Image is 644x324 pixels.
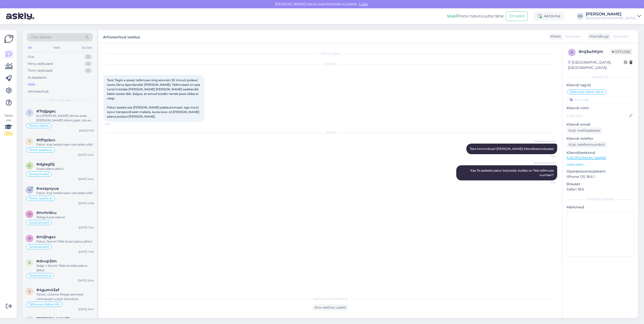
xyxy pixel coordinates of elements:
div: [GEOGRAPHIC_DATA], [GEOGRAPHIC_DATA] [568,60,624,70]
div: [DATE] 11:20 [79,250,94,254]
div: Küsi telefoninumbrit [567,141,607,148]
div: KS [577,13,584,20]
p: Märkmed [567,205,634,210]
div: Vaata siia [4,113,13,136]
span: Kas Te saaksite palun kirjutada, kuidas on Teie tellimuse number? [470,169,554,177]
p: iPhone OS 18.6.1 [567,174,634,179]
div: Socials [80,44,93,51]
div: [DATE] 11:24 [79,226,94,229]
div: # rq3whhjm [579,49,610,55]
div: Palun. Kas hetkel saan veel abiks olla? [36,142,94,147]
p: Kliendi nimi [567,105,634,111]
div: [DATE] 12:42 [78,177,94,181]
button: Emailid [506,11,528,21]
span: Soodustused [29,221,49,224]
div: Web [52,44,61,51]
div: 0 [85,61,92,66]
span: Tere! Tegin e-poest tellimuse ning soovisin 30 minuti jooksul toote Järve Sportlandist [PERSON_NA... [107,78,201,118]
div: [DATE] 13:16 [79,129,94,132]
span: #4gum43af [36,288,59,292]
div: Ilusat päeva jätku! [36,167,94,171]
div: [DATE] 12:44 [78,153,94,157]
input: Lisa nimi [567,113,628,119]
span: 9:01 [537,154,556,158]
div: Proovi tasuta juba täna: [447,13,504,19]
div: Klient [549,34,561,39]
div: Ava vestlus uuesti [312,304,348,311]
span: Toote saadavus [29,148,52,151]
span: Toote üldinfo [29,124,49,127]
input: Lisa tag [567,96,634,103]
span: Tellimuse üldine info [570,90,601,93]
div: [DATE] [103,130,557,135]
p: Kliendi telefon [567,136,634,141]
span: #mrhnilcu [36,210,57,215]
div: Kõik [28,82,35,87]
div: Minu vestlused [28,61,53,66]
span: m [28,212,31,216]
span: Tellimuse üldine info [29,303,60,306]
p: Brauser [567,181,634,187]
div: Tänan, võtame Teiega esimesel võimalusel uuesti ühendust. [36,292,94,301]
span: Tere hommikust! [PERSON_NAME] Klienditeenindusest [470,147,554,151]
p: Operatsioonisüsteem [567,169,634,174]
div: Selge :) Soovin Teile toredat päeva jätku! [36,263,94,273]
div: Uus [28,54,34,59]
span: Vestlus on arhiveeritud [313,296,348,301]
span: #drvqr3im [36,259,57,263]
div: [DATE] [103,62,557,66]
span: Otsi kliente [31,35,51,40]
p: Kliendi tag'id [567,83,634,88]
span: Offline [610,49,632,55]
span: 4 [29,289,31,293]
div: [PERSON_NAME] [567,197,634,202]
div: 2 / 3 [4,131,13,136]
span: Soodustused [29,245,49,248]
span: Aušra Kovalčik [36,316,69,321]
span: [PERSON_NAME] [534,161,556,165]
div: Tiimi vestlused [28,68,52,73]
span: t [29,140,31,143]
span: #dglag0ij [36,162,55,167]
span: r [571,50,573,54]
div: Arhiveeritud [28,89,48,94]
p: Safari 18.6 [567,187,634,192]
b: Uus! [447,14,457,18]
div: All [27,44,33,51]
a: [URL][DOMAIN_NAME] [567,156,606,160]
span: #wzayoyua [36,186,59,191]
div: 0 [85,54,92,59]
div: Klienditugi [587,34,609,39]
div: Kliendi info [567,75,634,79]
div: [DATE] 12:06 [78,201,94,205]
span: [PERSON_NAME] [534,140,556,143]
span: 13:21 [105,122,124,126]
div: Palun. Kas hetkel saan veel abiks olla? [36,191,94,195]
span: Soodustused [29,173,49,176]
p: Kliendi email [567,122,634,127]
span: #mijlngxx [36,235,56,239]
img: Askly Logo [4,34,14,44]
div: 0 [85,68,92,73]
div: Aktiivne [534,12,565,21]
span: #7tdjpgec [36,109,56,114]
span: m [28,236,31,240]
span: #tffqxbcc [36,138,56,142]
span: Toote saadavus [29,197,52,200]
span: d [28,261,31,264]
span: Estonian [565,34,581,39]
div: Kui [PERSON_NAME] silmas seda [PERSON_NAME] Kleini jopet, siis see jope ei ole vett hülgav ja las... [36,114,94,123]
div: Küsi meiliaadressi [567,127,602,134]
span: Luba [358,2,369,6]
span: 9:59 [537,181,556,184]
a: [PERSON_NAME]Sportland [GEOGRAPHIC_DATA] [586,12,641,20]
div: Teilegi ilusat päeva! [36,215,94,220]
div: Palun. Soovin Teile ilusat päeva jätku! [36,239,94,244]
div: Vestlus algas [103,51,557,56]
span: Toote soovitus [29,274,51,277]
span: Estonian [613,34,629,39]
p: Klienditeekond [567,150,634,155]
div: [PERSON_NAME] [586,12,635,16]
div: [DATE] 10:54 [78,279,94,282]
label: Arhiveeritud vestlus [103,33,140,40]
